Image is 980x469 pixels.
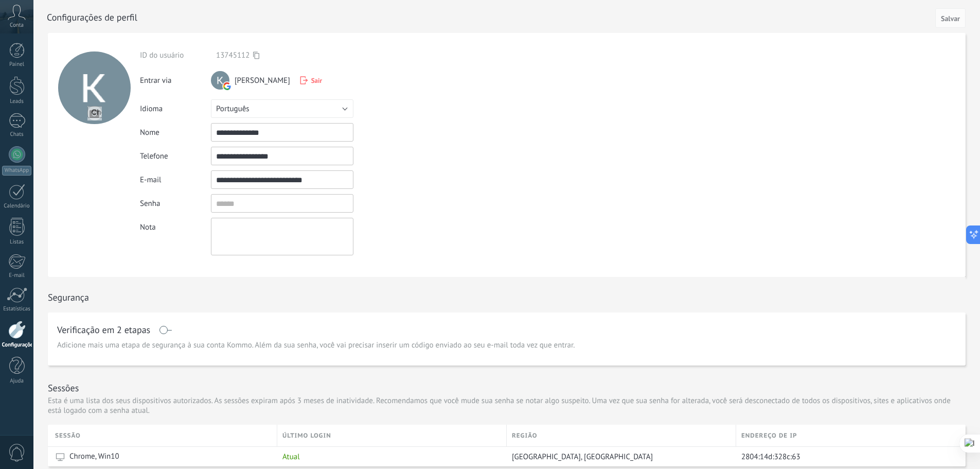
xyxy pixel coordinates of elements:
div: ID do usuário [140,50,211,60]
div: SESSÃO [55,425,277,446]
div: Nota [140,218,211,232]
div: Ajuda [2,378,32,385]
div: Calendário [2,203,32,210]
span: Adicione mais uma etapa de segurança à sua conta Kommo. Além da sua senha, você vai precisar inse... [57,340,575,351]
div: Leads [2,98,32,105]
span: Atual [282,452,300,462]
div: E-mail [2,272,32,279]
span: Português [216,104,250,114]
span: 13745112 [216,50,250,60]
p: Esta é uma lista dos seus dispositivos autorizados. As sessões expiram após 3 meses de inatividad... [48,396,966,415]
div: Listas [2,239,32,246]
span: [PERSON_NAME] [235,76,290,85]
span: 2804:14d:328c:63 [741,452,800,462]
div: Senha [140,199,211,209]
button: Salvar [935,8,966,28]
div: 2804:14d:328c:63 [736,447,958,466]
button: Português [211,99,353,118]
div: Estatísticas [2,306,32,312]
span: Chrome, Win10 [69,451,119,462]
h1: Sessões [48,382,79,394]
span: [GEOGRAPHIC_DATA], [GEOGRAPHIC_DATA] [512,452,653,462]
div: ÚLTIMO LOGIN [277,425,506,446]
div: Entrar via [140,70,211,85]
div: Configurações [2,342,32,349]
div: WhatsApp [2,166,31,176]
div: Idioma [140,104,211,114]
div: REGIÃO [507,425,736,446]
div: Osasco, Brazil [507,447,731,466]
span: Salvar [941,15,960,22]
div: Chats [2,131,32,138]
h1: Segurança [48,291,89,303]
h1: Verificação em 2 etapas [57,326,150,334]
div: Telefone [140,151,211,161]
span: Conta [10,22,24,29]
div: E-mail [140,175,211,185]
span: Sair [311,76,322,85]
div: ENDEREÇO DE IP [736,425,966,446]
div: Nome [140,128,211,137]
div: Painel [2,61,32,68]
